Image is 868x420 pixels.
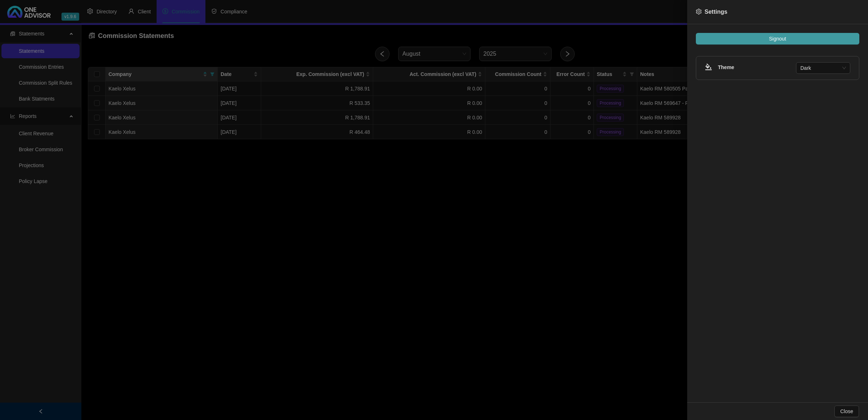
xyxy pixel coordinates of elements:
[705,9,727,15] span: Settings
[705,63,712,71] span: bg-colors
[696,33,859,44] button: Signout
[800,63,846,73] span: Dark
[840,407,853,415] span: Close
[718,63,796,71] h4: Theme
[834,406,859,417] button: Close
[769,35,786,43] span: Signout
[696,9,702,14] span: setting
